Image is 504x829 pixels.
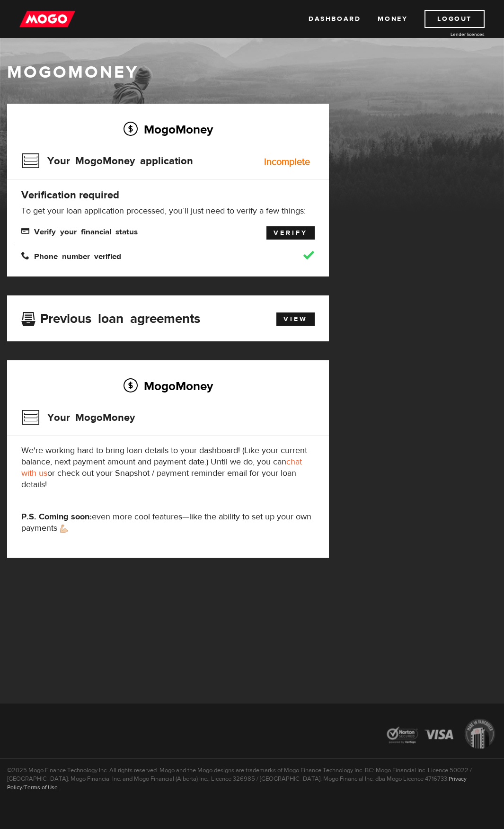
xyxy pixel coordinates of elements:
[21,456,302,479] a: chat with us
[414,31,485,38] a: Lender licences
[315,609,504,829] iframe: LiveChat chat widget
[21,188,315,202] h4: Verification required
[21,376,315,396] h2: MogoMoney
[19,10,75,28] img: mogo_logo-11ee424be714fa7cbb0f0f49df9e16ec.png
[309,10,361,28] a: Dashboard
[21,511,92,522] strong: P.S. Coming soon:
[21,311,200,323] h3: Previous loan agreements
[24,784,58,791] a: Terms of Use
[264,157,310,167] div: Incomplete
[266,226,315,240] a: Verify
[276,312,315,326] a: View
[378,10,407,28] a: Money
[21,251,121,259] span: Phone number verified
[21,405,135,430] h3: Your MogoMoney
[21,119,315,139] h2: MogoMoney
[21,511,315,534] p: even more cool features—like the ability to set up your own payments
[7,775,467,791] a: Privacy Policy
[424,10,485,28] a: Logout
[60,525,68,533] img: strong arm emoji
[21,205,315,217] p: To get your loan application processed, you’ll just need to verify a few things:
[7,62,497,82] h1: MogoMoney
[21,445,315,490] p: We're working hard to bring loan details to your dashboard! (Like your current balance, next paym...
[21,149,193,173] h3: Your MogoMoney application
[21,227,138,235] span: Verify your financial status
